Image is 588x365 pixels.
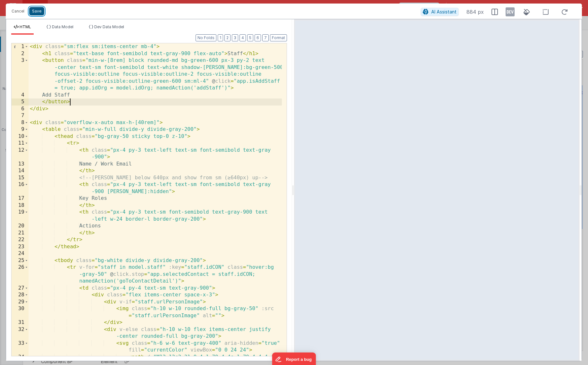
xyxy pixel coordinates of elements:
div: 6 [12,106,29,113]
div: 21 [12,230,29,237]
div: 19 [12,209,29,223]
span: Data Model [52,24,73,29]
div: 30 [12,305,29,319]
div: 26 [12,264,29,285]
div: 11 [12,140,29,147]
div: 9 [12,126,29,133]
div: 5 [12,98,29,106]
div: 32 [12,326,29,340]
button: Save [29,7,44,15]
div: 8 [12,119,29,126]
div: 10 [12,133,29,140]
button: Cancel [8,7,28,16]
div: 28 [12,292,29,299]
div: 29 [12,299,29,306]
div: 4 [12,92,29,99]
button: 3 [232,34,238,41]
div: 15 [12,174,29,182]
span: Dev Data Model [94,24,124,29]
div: 18 [12,202,29,209]
span: AI Assistant [431,9,457,14]
span: HTML [20,24,31,29]
div: 31 [12,319,29,326]
button: 6 [255,34,261,41]
button: No Folds [196,34,216,41]
div: 25 [12,257,29,264]
div: 13 [12,161,29,168]
div: 14 [12,167,29,174]
div: 16 [12,181,29,195]
button: 4 [239,34,246,41]
div: 1 [12,43,29,50]
div: 7 [12,112,29,119]
div: 12 [12,147,29,161]
button: AI Assistant [421,8,459,16]
div: 22 [12,236,29,243]
span: 884 px [466,8,484,16]
button: 1 [218,34,223,41]
button: 5 [247,34,253,41]
div: 20 [12,223,29,230]
div: 27 [12,285,29,292]
div: 3 [12,57,29,92]
div: 24 [12,250,29,257]
div: 33 [12,340,29,354]
div: 2 [12,50,29,57]
button: 7 [262,34,269,41]
div: 17 [12,195,29,202]
button: Format [270,34,287,41]
button: 2 [224,34,231,41]
div: 23 [12,243,29,250]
